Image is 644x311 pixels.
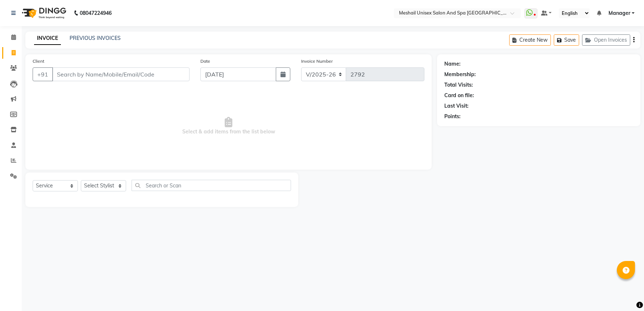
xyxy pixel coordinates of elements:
span: Select & add items from the list below [33,90,424,162]
button: +91 [33,67,53,81]
div: Last Visit: [444,102,469,110]
input: Search or Scan [132,180,291,191]
div: Points: [444,113,461,120]
label: Invoice Number [301,58,333,65]
div: Total Visits: [444,81,473,89]
a: INVOICE [34,32,61,45]
img: logo [18,3,68,23]
a: PREVIOUS INVOICES [70,35,121,41]
div: Card on file: [444,92,474,99]
input: Search by Name/Mobile/Email/Code [52,67,190,81]
span: Manager [608,9,630,17]
b: 08047224946 [80,3,112,23]
label: Client [33,58,44,65]
div: Membership: [444,71,476,78]
button: Save [554,34,579,46]
button: Create New [509,34,551,46]
div: Name: [444,60,461,68]
button: Open Invoices [582,34,630,46]
label: Date [200,58,210,65]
